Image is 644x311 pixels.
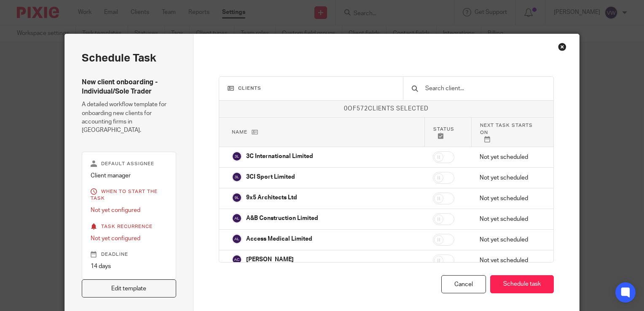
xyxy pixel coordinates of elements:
[91,206,167,214] p: Not yet configured
[219,105,553,113] p: of clients selected
[480,236,541,244] p: Not yet scheduled
[82,78,176,96] h4: New client onboarding - Individual/Sole Trader
[82,279,176,298] a: Edit template
[441,275,486,293] div: Cancel
[490,275,554,293] button: Schedule task
[558,43,566,51] div: Close this dialog window
[480,122,541,142] p: Next task starts on
[246,255,294,264] p: [PERSON_NAME]
[246,214,318,223] p: A&B Construction Limited
[91,234,167,243] p: Not yet configured
[232,255,242,265] img: svg%3E
[246,235,312,243] p: Access Medical Limited
[246,173,295,181] p: 3CI Sport Limited
[91,223,167,230] p: Task recurrence
[433,126,463,139] p: Status
[91,188,167,202] p: When to start the task
[480,215,541,223] p: Not yet scheduled
[424,84,545,93] input: Search client...
[232,172,242,182] img: svg%3E
[91,251,167,258] p: Deadline
[91,172,167,180] p: Client manager
[480,174,541,182] p: Not yet scheduled
[232,151,242,161] img: svg%3E
[232,129,416,136] p: Name
[480,194,541,203] p: Not yet scheduled
[91,161,167,167] p: Default assignee
[344,106,348,112] span: 0
[91,262,167,271] p: 14 days
[480,256,541,265] p: Not yet scheduled
[82,51,176,65] h2: Schedule task
[232,193,242,203] img: svg%3E
[246,193,297,202] p: 9x5 Architects Ltd
[246,152,313,161] p: 3C International Limited
[232,213,242,223] img: svg%3E
[480,153,541,161] p: Not yet scheduled
[228,85,394,92] h3: Clients
[82,100,176,134] p: A detailed workflow template for onboarding new clients for accounting firms in [GEOGRAPHIC_DATA].
[357,106,368,112] span: 572
[232,234,242,244] img: svg%3E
